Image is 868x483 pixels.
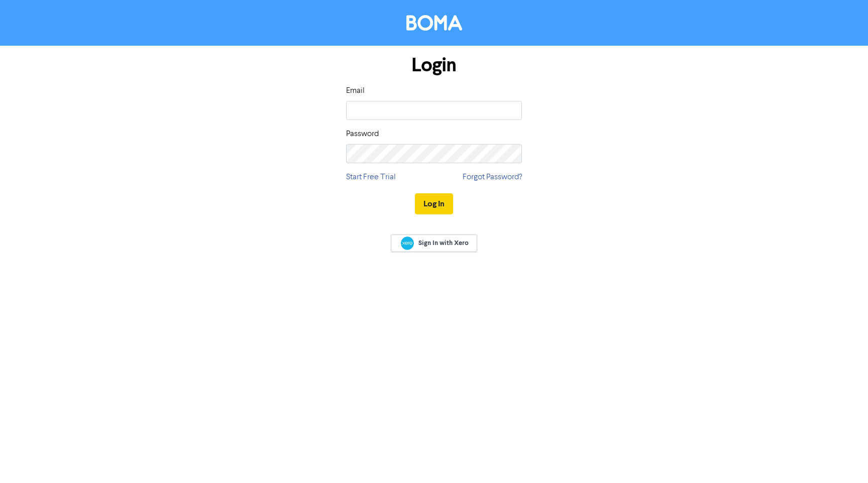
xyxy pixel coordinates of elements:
label: Password [346,128,379,140]
span: Sign In with Xero [418,238,469,248]
a: Forgot Password? [463,171,522,183]
a: Sign In with Xero [391,234,477,252]
label: Email [346,85,365,97]
h1: Login [346,54,522,77]
iframe: Chat Widget [818,435,868,483]
button: Log In [415,193,453,214]
img: Xero logo [401,236,414,250]
a: Start Free Trial [346,171,396,183]
img: BOMA Logo [406,15,462,31]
